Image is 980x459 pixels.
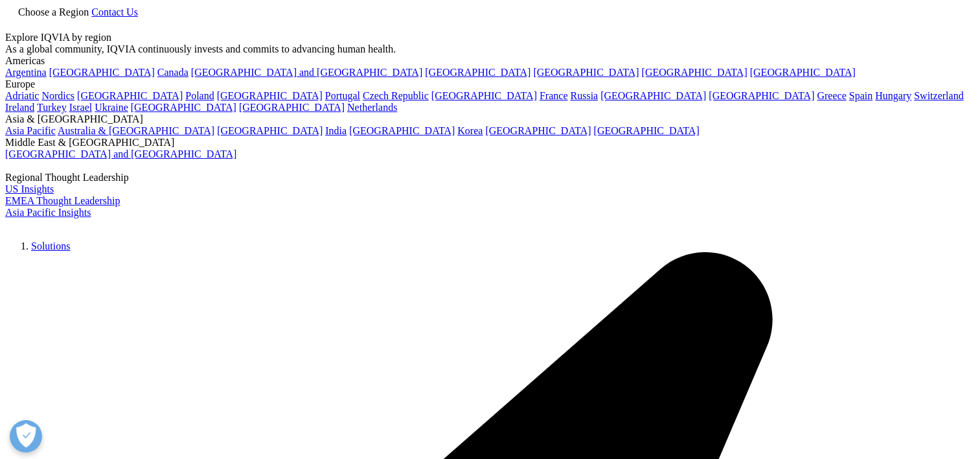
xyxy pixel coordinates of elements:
a: Poland [185,90,214,101]
a: [GEOGRAPHIC_DATA] [750,67,856,78]
a: [GEOGRAPHIC_DATA] [709,90,814,101]
a: [GEOGRAPHIC_DATA] and [GEOGRAPHIC_DATA] [191,67,422,78]
a: Solutions [31,241,70,252]
a: Greece [817,90,846,101]
a: India [325,125,347,136]
a: Contact Us [91,6,138,18]
a: Argentina [5,67,47,78]
a: Asia Pacific [5,125,56,136]
div: Americas [5,55,975,67]
a: [GEOGRAPHIC_DATA] [239,102,345,113]
a: Nordics [41,90,74,101]
a: Turkey [37,102,67,113]
a: [GEOGRAPHIC_DATA] [485,125,591,136]
a: [GEOGRAPHIC_DATA] [594,125,700,136]
div: Middle East & [GEOGRAPHIC_DATA] [5,137,975,148]
a: US Insights [5,183,54,194]
a: Spain [849,90,872,101]
a: [GEOGRAPHIC_DATA] [217,90,323,101]
a: [GEOGRAPHIC_DATA] [600,90,706,101]
a: [GEOGRAPHIC_DATA] [425,67,530,78]
a: Korea [457,125,483,136]
a: [GEOGRAPHIC_DATA] [533,67,639,78]
a: Adriatic [5,90,39,101]
span: Choose a Region [18,6,89,18]
div: As a global community, IQVIA continuously invests and commits to advancing human health. [5,43,975,55]
a: [GEOGRAPHIC_DATA] [49,67,155,78]
a: Australia & [GEOGRAPHIC_DATA] [58,125,214,136]
a: [GEOGRAPHIC_DATA] [77,90,183,101]
a: [GEOGRAPHIC_DATA] and [GEOGRAPHIC_DATA] [5,148,236,159]
a: Canada [157,67,188,78]
a: [GEOGRAPHIC_DATA] [131,102,236,113]
a: [GEOGRAPHIC_DATA] [431,90,537,101]
a: Asia Pacific Insights [5,207,91,218]
a: [GEOGRAPHIC_DATA] [217,125,323,136]
a: Czech Republic [363,90,429,101]
a: Russia [571,90,598,101]
a: Ukraine [95,102,128,113]
a: Israel [69,102,93,113]
div: Europe [5,78,975,90]
a: Netherlands [347,102,397,113]
a: [GEOGRAPHIC_DATA] [642,67,747,78]
div: Regional Thought Leadership [5,172,975,183]
a: Hungary [875,90,911,101]
a: EMEA Thought Leadership [5,195,120,206]
a: [GEOGRAPHIC_DATA] [349,125,455,136]
div: Explore IQVIA by region [5,32,975,43]
a: Portugal [325,90,360,101]
a: Ireland [5,102,34,113]
a: France [540,90,568,101]
a: Switzerland [914,90,963,101]
div: Asia & [GEOGRAPHIC_DATA] [5,113,975,125]
button: Abrir preferências [10,420,42,453]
